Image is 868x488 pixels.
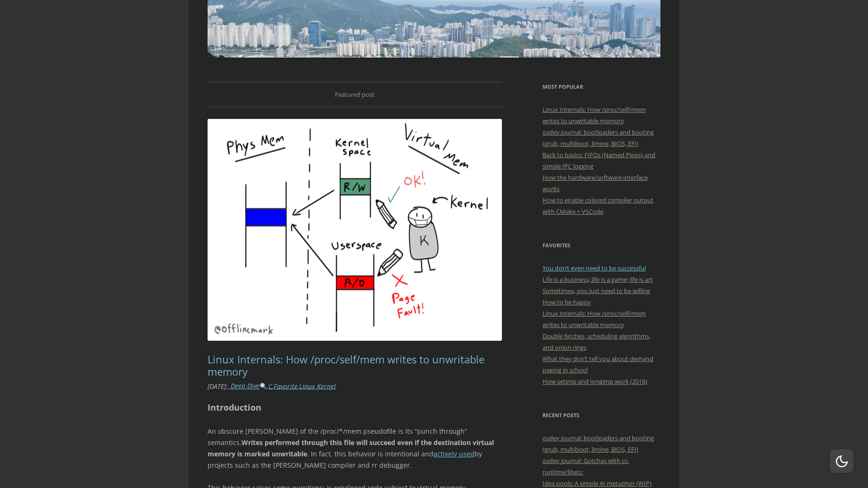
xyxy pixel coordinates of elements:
h3: Favorites [542,240,660,251]
a: How to enable colored compiler output with CMake + VSCode [542,196,653,216]
a: Linux Internals: How /proc/self/mem writes to unwritable memory [542,309,646,329]
a: Sometimes, you just need to be willing [542,286,650,295]
a: osdev journal: bootloaders and booting (grub, multiboot, limine, BIOS, EFI) [542,128,654,148]
i: : , , , [208,381,336,390]
a: C [268,381,272,390]
a: osdev journal: Gotchas with cc-runtime/libgcc [542,456,629,476]
a: How to be happy [542,298,591,306]
a: Linux Internals: How /proc/self/mem writes to unwritable memory [542,105,646,125]
img: 🔍 [260,383,267,389]
h3: Most Popular [542,81,660,93]
time: [DATE] [208,381,226,390]
a: Life is a business; life is a game; life is art [542,275,653,284]
a: Idea pools: A simple AI metaphor (WIP) [542,479,651,488]
a: Linux Kernel [299,381,336,390]
a: Linux Internals: How /proc/self/mem writes to unwritable memory [208,352,484,379]
a: How the hardware/software interface works [542,173,648,193]
a: actively used [434,449,475,458]
a: _Deep Dive [228,381,267,390]
strong: Writes performed through this file will succeed even if the destination virtual memory is marked ... [208,438,494,458]
div: Featured post [208,81,502,108]
a: Back to basics: FIFOs (Named Pipes) and simple IPC logging [542,151,655,170]
a: Favorite [274,381,298,390]
p: An obscure [PERSON_NAME] of the /proc/*/mem pseudofile is its “punch through” semantics. . In fac... [208,426,502,471]
a: Double fetches, scheduling algorithms, and onion rings [542,332,651,352]
a: What they don’t tell you about demand paging in school [542,354,653,374]
a: osdev journal: bootloaders and booting (grub, multiboot, limine, BIOS, EFI) [542,434,654,454]
h3: Recent Posts [542,410,660,421]
a: How setjmp and longjmp work (2016) [542,377,647,386]
h2: Introduction [208,401,502,414]
a: You don’t even need to be successful [542,264,646,272]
